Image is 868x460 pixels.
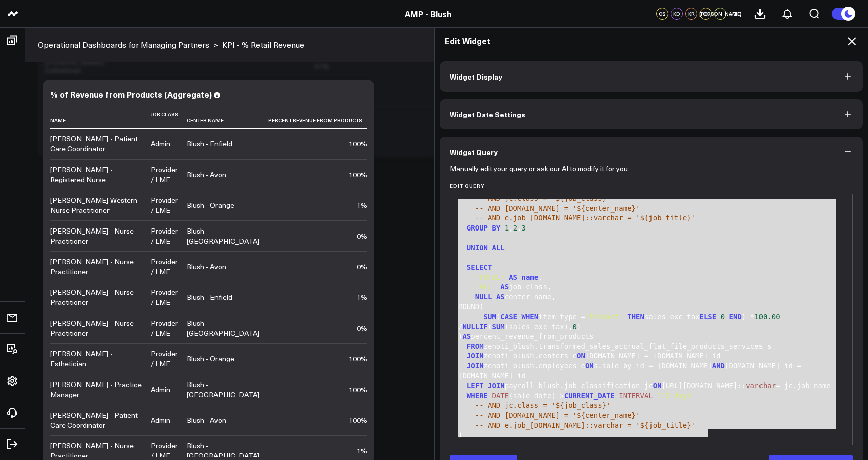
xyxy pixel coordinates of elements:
div: / ( (sales_exc_tax), ) [455,322,847,332]
span: 'TOTAL' [475,273,505,281]
button: Widget Query [440,137,863,167]
span: ON [653,381,662,390]
span: UNION [467,244,488,252]
span: NULL [475,293,492,301]
span: AND [712,362,725,370]
span: Widget Query [450,148,498,156]
p: Manually edit your query or ask our AI to modify it for you. [450,165,629,173]
span: 'Product' [585,313,623,321]
span: SELECT [467,263,492,271]
span: 2 [513,224,517,232]
span: BY [492,224,500,232]
h2: Edit Widget [445,35,858,46]
span: 0 [573,323,577,331]
span: LEFT [467,381,484,390]
div: , , [455,223,847,234]
span: 100.00 [754,313,780,321]
div: ) [455,430,847,440]
div: zenoti_blush.employees e s.sold_by_id = [DOMAIN_NAME] [DOMAIN_NAME]_id = [DOMAIN_NAME]_id [455,361,847,381]
span: ALL [492,244,504,252]
div: CK [700,8,712,20]
span: THEN [627,313,644,321]
button: Widget Date Settings [440,99,863,129]
span: -- AND e.job_[DOMAIN_NAME]::varchar = '${job_title}' [475,421,695,429]
div: ( item_type = sales_exc_tax ) * [455,312,847,322]
span: AS [500,283,509,291]
span: JOIN [488,381,505,390]
a: AMP - Blush [405,8,451,19]
span: '15 days' [657,392,695,400]
span: FROM [467,342,484,350]
label: Edit Query [450,183,853,189]
span: 3 [522,224,526,232]
span: AS [496,293,505,301]
span: END [729,313,742,321]
span: -- AND jc.class = '${job_class}' [475,194,611,202]
div: KD [671,8,683,20]
span: + 10 [729,10,741,17]
span: -- AND [DOMAIN_NAME] = '${center_name}' [475,411,640,419]
span: CURRENT_DATE [564,392,615,400]
span: AS [462,332,471,340]
button: Widget Display [440,61,863,92]
div: , [455,273,847,283]
button: +10 [729,8,741,20]
span: ELSE [700,313,717,321]
div: zenoti_blush.transformed_sales_accrual_flat_file_products_services s [455,342,847,352]
span: ON [577,352,585,360]
span: DATE [492,392,509,400]
div: [PERSON_NAME] [714,8,726,20]
span: SUM [484,313,496,321]
div: ROUND( [455,302,847,312]
span: ON [585,362,594,370]
span: 1 [505,224,509,232]
div: job_class, [455,282,847,292]
span: AS [509,273,517,281]
span: Widget Display [450,72,502,81]
span: Widget Date Settings [450,110,525,118]
span: varchar [746,381,776,390]
span: 'ALL' [475,283,496,291]
div: KR [685,8,697,20]
span: 0 [721,313,725,321]
div: (sale_date) > - [455,391,847,401]
span: JOIN [467,352,484,360]
span: -- AND e.job_[DOMAIN_NAME]::varchar = '${job_title}' [475,214,695,222]
div: zenoti_blush.centers c [DOMAIN_NAME] = [DOMAIN_NAME]_id [455,351,847,361]
span: -- AND [DOMAIN_NAME] = '${center_name}' [475,204,640,212]
div: CS [656,8,668,20]
span: -- AND jc.class = '${job_class}' [475,401,611,409]
div: center_name, [455,292,847,302]
span: WHEN [521,313,538,321]
span: INTERVAL [619,392,653,400]
span: CASE [500,313,517,321]
span: GROUP [467,224,488,232]
div: payroll_blush.job_classification jc [URL][DOMAIN_NAME]:: = jc.job_name [455,381,847,391]
span: JOIN [467,362,484,370]
span: NULLIF [462,323,488,331]
span: SUM [492,323,504,331]
span: WHERE [467,392,488,400]
span: name [521,273,538,281]
div: ) percent_revenue_from_products [455,332,847,342]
